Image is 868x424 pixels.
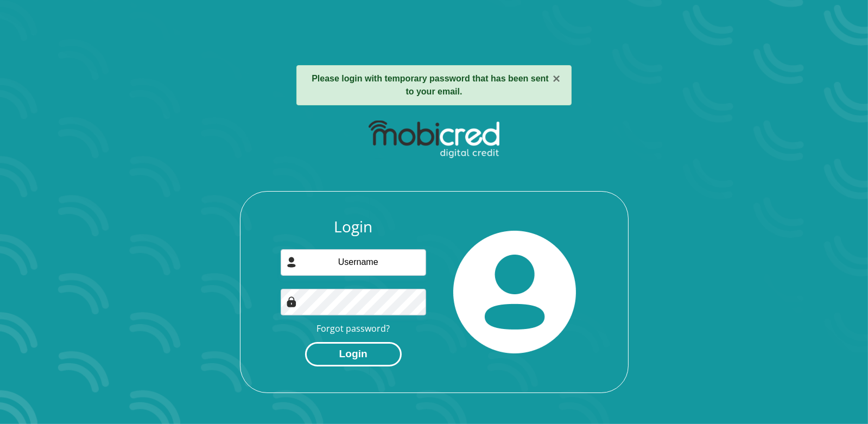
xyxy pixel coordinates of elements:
img: Image [286,296,297,307]
strong: Please login with temporary password that has been sent to your email. [312,74,549,96]
button: Login [305,342,402,366]
input: Username [281,249,426,276]
a: Forgot password? [316,322,390,334]
img: mobicred logo [369,121,499,159]
img: user-icon image [286,257,297,268]
h3: Login [281,218,426,236]
button: × [553,72,560,85]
